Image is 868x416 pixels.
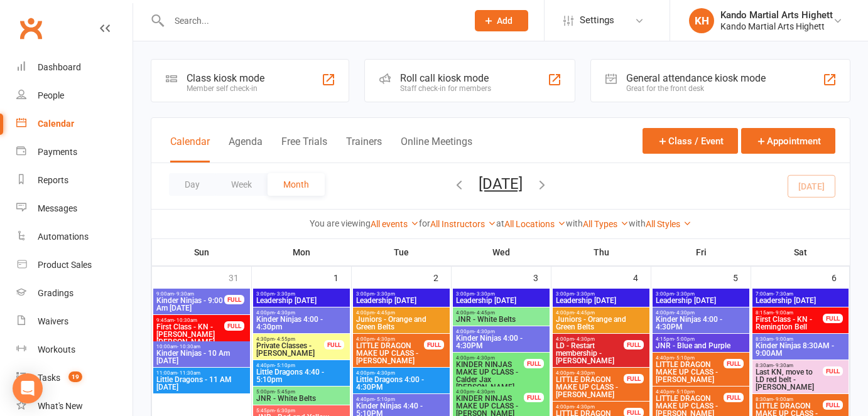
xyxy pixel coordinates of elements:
[177,370,200,376] span: - 11:30am
[823,366,843,376] div: FULL
[773,397,793,402] span: - 9:00am
[755,310,824,316] span: 8:15am
[674,336,695,342] span: - 5:00pm
[38,90,64,100] div: People
[355,336,425,342] span: 4:00pm
[655,355,724,361] span: 4:40pm
[256,310,347,316] span: 4:00pm
[533,267,551,287] div: 3
[755,342,847,357] span: Kinder Ninjas 8:30AM - 9:00AM
[274,336,295,342] span: - 4:55pm
[497,16,513,26] span: Add
[823,400,843,410] div: FULL
[626,72,766,84] div: General attendance kiosk mode
[374,336,395,342] span: - 4:30pm
[334,267,351,287] div: 1
[355,370,447,376] span: 4:00pm
[741,128,835,154] button: Appointment
[430,219,496,229] a: All Instructors
[274,310,295,316] span: - 4:30pm
[574,370,595,376] span: - 4:30pm
[751,239,850,265] th: Sat
[256,408,347,413] span: 5:45pm
[689,8,714,33] div: KH
[651,239,751,265] th: Fri
[566,218,583,228] strong: with
[504,219,566,229] a: All Locations
[371,219,419,229] a: All events
[355,316,447,331] span: Juniors - Orange and Green Belts
[455,355,524,361] span: 4:00pm
[229,136,263,163] button: Agenda
[643,128,738,154] button: Class / Event
[174,291,194,297] span: - 9:30am
[452,239,551,265] th: Wed
[16,223,133,251] a: Automations
[229,267,251,287] div: 31
[156,297,225,312] span: Kinder Ninjas - 9:00 Am [DATE]
[755,397,824,402] span: 8:30am
[755,316,824,331] span: First Class - KN - Remington Bell
[174,317,197,323] span: - 10:30am
[256,363,347,368] span: 4:40pm
[38,288,73,298] div: Gradings
[555,316,647,331] span: Juniors - Orange and Green Belts
[455,334,547,349] span: Kinder Ninjas 4:00 - 4:30PM
[374,397,395,402] span: - 5:10pm
[256,291,347,297] span: 3:00pm
[574,291,595,297] span: - 3:30pm
[256,316,347,331] span: Kinder Ninjas 4:00 - 4:30pm
[16,166,133,195] a: Reports
[401,136,472,163] button: Online Meetings
[474,389,495,395] span: - 4:30pm
[274,363,295,368] span: - 5:10pm
[626,84,766,93] div: Great for the front desk
[16,82,133,110] a: People
[215,173,268,196] button: Week
[583,219,629,229] a: All Types
[624,340,644,349] div: FULL
[156,349,247,365] span: Kinder Ninjas - 10 Am [DATE]
[524,393,544,402] div: FULL
[16,195,133,223] a: Messages
[16,336,133,364] a: Workouts
[355,291,447,297] span: 3:00pm
[38,147,77,157] div: Payments
[256,368,347,383] span: Little Dragons 4:40 - 5:10pm
[38,62,81,72] div: Dashboard
[224,295,244,304] div: FULL
[38,373,60,383] div: Tasks
[773,310,793,316] span: - 9:00am
[38,175,68,185] div: Reports
[187,84,264,93] div: Member self check-in
[169,173,215,196] button: Day
[655,342,747,349] span: JNR - Blue and Purple
[832,267,849,287] div: 6
[187,72,264,84] div: Class kiosk mode
[755,297,847,304] span: Leadership [DATE]
[655,389,724,395] span: 4:40pm
[551,239,651,265] th: Thu
[555,376,624,398] span: LITTLE DRAGON MAKE UP CLASS - [PERSON_NAME]
[16,53,133,82] a: Dashboard
[755,368,824,391] span: Last KN, move to LD red belt - [PERSON_NAME]
[355,397,447,402] span: 4:40pm
[38,119,74,129] div: Calendar
[355,342,425,365] span: LITTLE DRAGON MAKE UP CLASS - [PERSON_NAME]
[152,239,252,265] th: Sun
[156,370,247,376] span: 11:00am
[674,310,695,316] span: - 4:30pm
[655,336,747,342] span: 4:15pm
[374,291,395,297] span: - 3:30pm
[655,316,747,331] span: Kinder Ninjas 4:00 - 4:30PM
[455,316,547,323] span: JNR - White Belts
[16,110,133,138] a: Calendar
[555,342,624,365] span: LD - Restart membership - [PERSON_NAME]
[38,401,83,411] div: What's New
[256,297,347,304] span: Leadership [DATE]
[555,336,624,342] span: 4:00pm
[156,317,225,323] span: 9:45am
[455,310,547,316] span: 4:00pm
[310,218,371,228] strong: You are viewing
[720,9,833,21] div: Kando Martial Arts Highett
